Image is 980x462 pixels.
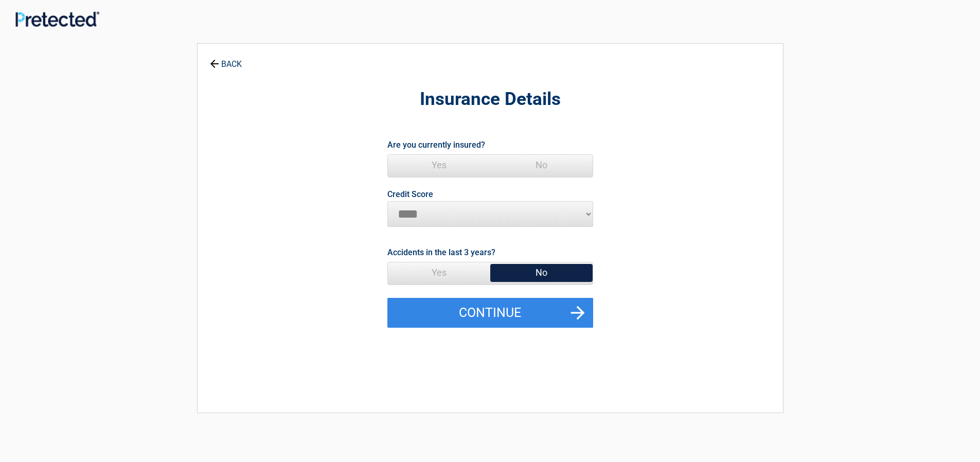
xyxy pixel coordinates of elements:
label: Credit Score [387,190,433,199]
h2: Insurance Details [254,87,726,112]
button: Continue [387,298,593,328]
img: Main Logo [15,11,99,27]
span: No [490,262,593,283]
span: Yes [388,262,490,283]
label: Are you currently insured? [387,138,485,152]
span: No [490,155,593,175]
span: Yes [388,155,490,175]
label: Accidents in the last 3 years? [387,245,495,259]
a: BACK [208,50,244,68]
